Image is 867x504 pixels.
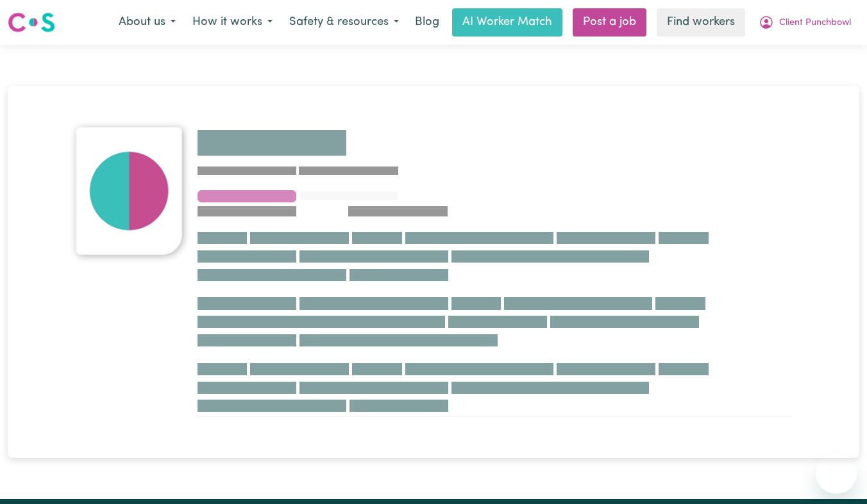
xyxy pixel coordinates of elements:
[573,8,646,37] a: Post a job
[816,453,857,494] iframe: Button to launch messaging window
[110,9,184,36] button: About us
[407,8,447,37] a: Blog
[657,8,745,37] a: Find workers
[281,9,407,36] button: Safety & resources
[8,11,55,34] img: Careseekers logo
[452,8,562,37] a: AI Worker Match
[8,8,55,37] a: Careseekers logo
[779,16,851,30] span: Client Punchbowl
[184,9,281,36] button: How it works
[750,9,859,36] button: My Account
